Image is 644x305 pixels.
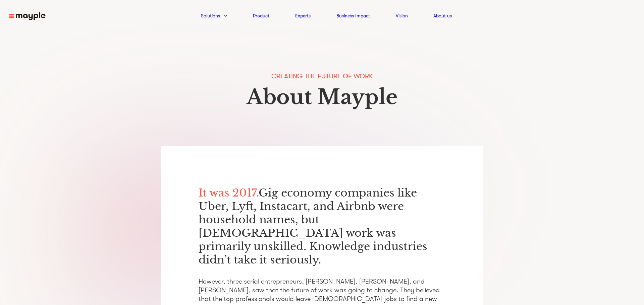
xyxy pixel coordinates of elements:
a: Solutions [201,12,220,20]
a: About us [433,12,452,20]
a: Vision [396,12,408,20]
img: arrow-down [224,15,227,17]
a: Product [253,12,269,20]
a: Business Impact [336,12,370,20]
span: It was 2017. [199,186,259,200]
a: Experts [295,12,311,20]
img: mayple-logo [9,12,46,20]
p: Gig economy companies like Uber, Lyft, Instacart, and Airbnb were household names, but [DEMOGRAPH... [199,186,445,266]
